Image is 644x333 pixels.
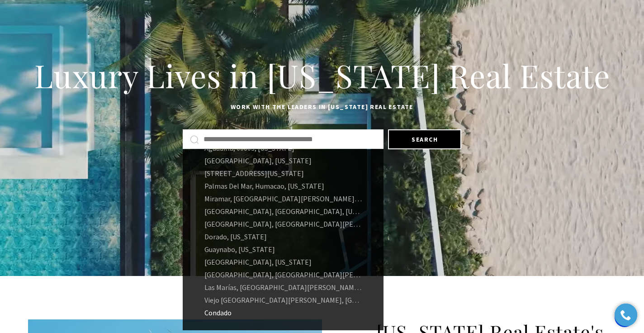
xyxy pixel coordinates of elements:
[183,306,384,319] a: Condado
[183,256,384,268] a: [GEOGRAPHIC_DATA], [US_STATE]
[183,167,384,180] a: [STREET_ADDRESS][US_STATE]
[183,268,384,281] a: [GEOGRAPHIC_DATA], [GEOGRAPHIC_DATA][PERSON_NAME], [US_STATE]
[183,243,384,256] a: Guaynabo, [US_STATE]
[28,56,616,95] h1: Luxury Lives in [US_STATE] Real Estate
[183,230,384,243] a: Dorado, [US_STATE]
[183,154,384,167] a: [GEOGRAPHIC_DATA], [US_STATE]
[183,205,384,218] a: [GEOGRAPHIC_DATA], [GEOGRAPHIC_DATA], [US_STATE]
[183,180,384,192] a: Palmas Del Mar, Humacao, [US_STATE]
[183,281,384,294] a: Las Marías, [GEOGRAPHIC_DATA][PERSON_NAME], [US_STATE]
[183,294,384,306] a: Viejo [GEOGRAPHIC_DATA][PERSON_NAME], [GEOGRAPHIC_DATA][PERSON_NAME], [US_STATE]
[183,192,384,205] a: Miramar, [GEOGRAPHIC_DATA][PERSON_NAME], 00907, [US_STATE]
[388,129,461,149] button: Search
[28,102,616,113] p: Work with the leaders in [US_STATE] Real Estate
[204,133,376,145] input: Search by Address, City, or Neighborhood
[183,218,384,230] a: [GEOGRAPHIC_DATA], [GEOGRAPHIC_DATA][PERSON_NAME], [US_STATE]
